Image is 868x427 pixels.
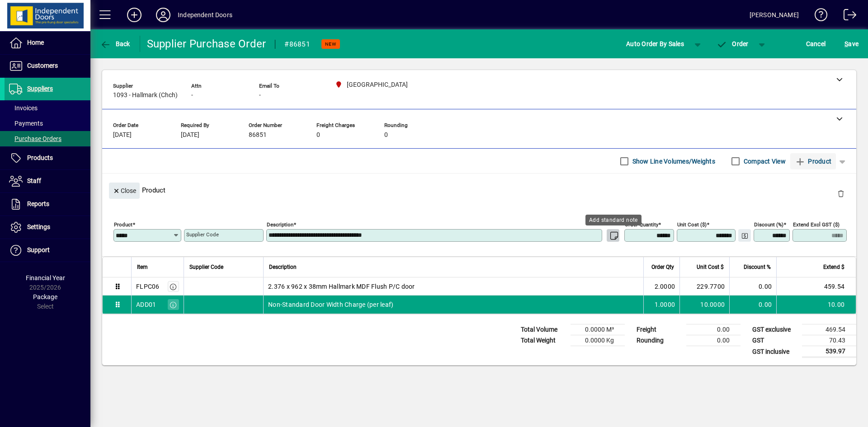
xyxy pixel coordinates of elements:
[147,37,266,51] div: Supplier Purchase Order
[842,36,861,52] button: Save
[729,296,776,314] td: 0.00
[837,2,857,31] a: Logout
[27,246,50,253] span: Support
[790,153,836,169] button: Product
[269,262,297,272] span: Description
[571,335,625,346] td: 0.0000 Kg
[136,300,156,309] div: ADD01
[744,262,771,272] span: Discount %
[776,296,856,314] td: 10.00
[27,223,50,230] span: Settings
[643,277,679,296] td: 2.0000
[26,274,65,282] span: Financial Year
[806,37,826,51] span: Cancel
[113,131,132,139] span: [DATE]
[5,239,90,262] a: Support
[632,324,686,335] td: Freight
[795,154,831,169] span: Product
[27,62,58,69] span: Customers
[90,36,140,52] app-page-header-button: Back
[632,335,686,346] td: Rounding
[27,85,53,92] span: Suppliers
[748,335,802,346] td: GST
[27,154,53,161] span: Products
[102,174,856,206] div: Product
[120,7,149,23] button: Add
[5,170,90,192] a: Staff
[149,7,178,23] button: Profile
[325,41,336,47] span: NEW
[679,277,729,296] td: 229.7700
[712,36,753,52] button: Order
[33,293,57,300] span: Package
[189,262,223,272] span: Supplier Code
[823,262,844,272] span: Extend $
[651,262,674,272] span: Order Qty
[802,335,856,346] td: 70.43
[776,277,856,296] td: 459.54
[742,157,786,166] label: Compact View
[109,183,140,199] button: Close
[113,183,136,198] span: Close
[259,92,261,99] span: -
[181,131,199,139] span: [DATE]
[284,37,310,52] div: #86851
[738,229,751,242] button: Change Price Levels
[113,92,178,99] span: 1093 - Hallmark (Chch)
[622,36,689,52] button: Auto Order By Sales
[5,131,90,146] a: Purchase Orders
[267,221,293,228] mat-label: Description
[677,221,707,228] mat-label: Unit Cost ($)
[631,157,715,166] label: Show Line Volumes/Weights
[27,177,41,184] span: Staff
[585,215,642,225] div: Add standard note
[9,120,43,127] span: Payments
[114,221,132,228] mat-label: Product
[5,216,90,239] a: Settings
[136,282,160,291] div: FLPC06
[98,36,132,52] button: Back
[9,135,61,142] span: Purchase Orders
[808,2,828,31] a: Knowledge Base
[697,262,724,272] span: Unit Cost $
[516,324,571,335] td: Total Volume
[754,221,783,228] mat-label: Discount (%)
[316,131,320,139] span: 0
[686,324,741,335] td: 0.00
[186,231,219,238] mat-label: Supplier Code
[5,100,90,116] a: Invoices
[191,92,193,99] span: -
[830,189,852,197] app-page-header-button: Delete
[9,104,38,112] span: Invoices
[802,324,856,335] td: 469.54
[729,277,776,296] td: 0.00
[748,346,802,357] td: GST inclusive
[643,296,679,314] td: 1.0000
[27,39,44,46] span: Home
[750,8,799,22] div: [PERSON_NAME]
[626,37,684,51] span: Auto Order By Sales
[268,300,393,309] span: Non-Standard Door Width Charge (per leaf)
[844,40,848,47] span: S
[137,262,148,272] span: Item
[830,183,852,204] button: Delete
[844,37,859,51] span: ave
[384,131,388,139] span: 0
[679,296,729,314] td: 10.0000
[804,36,828,52] button: Cancel
[686,335,741,346] td: 0.00
[107,186,142,194] app-page-header-button: Close
[5,55,90,77] a: Customers
[249,131,267,139] span: 86851
[5,193,90,216] a: Reports
[5,32,90,54] a: Home
[100,40,130,47] span: Back
[5,116,90,131] a: Payments
[178,8,232,22] div: Independent Doors
[802,346,856,357] td: 539.97
[717,40,749,47] span: Order
[5,147,90,169] a: Products
[27,200,49,207] span: Reports
[571,324,625,335] td: 0.0000 M³
[793,221,840,228] mat-label: Extend excl GST ($)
